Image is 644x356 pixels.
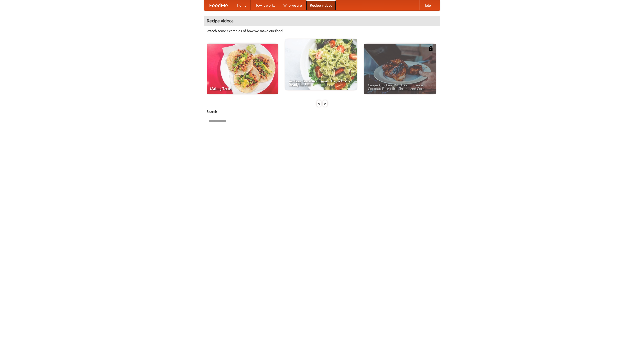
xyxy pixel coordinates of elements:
a: Recipe videos [306,0,336,10]
a: FoodMe [204,0,233,10]
span: Making Tacos [210,87,274,90]
a: Help [419,0,435,10]
a: How it works [251,0,279,10]
span: An Easy, Summery Tomato Pasta That's Ready for Fall [289,79,353,86]
h5: Search [207,109,437,114]
div: » [323,100,327,107]
a: Who we are [279,0,306,10]
img: 483408.png [428,46,433,51]
a: Making Tacos [207,44,278,94]
a: An Easy, Summery Tomato Pasta That's Ready for Fall [285,39,357,90]
div: « [317,100,321,107]
a: Home [233,0,251,10]
h4: Recipe videos [204,16,440,26]
p: Watch some examples of how we make our food! [207,28,437,33]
